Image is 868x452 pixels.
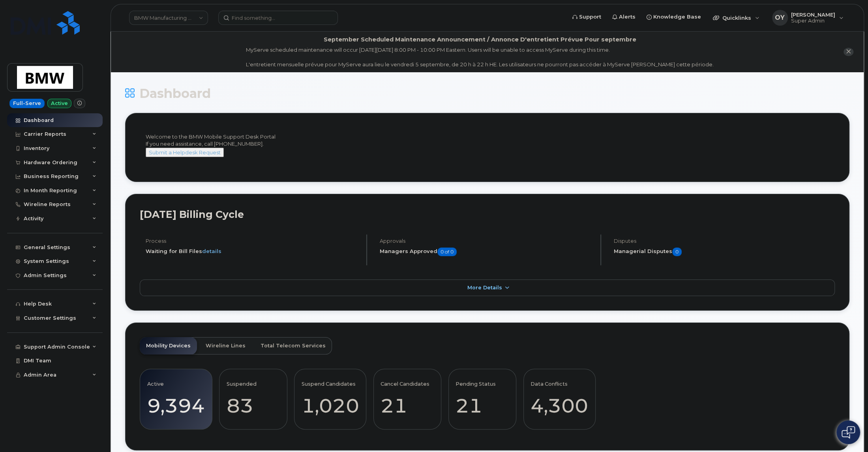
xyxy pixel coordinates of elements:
[140,337,197,354] a: Mobility Devices
[227,373,280,425] a: Suspended 83
[456,373,509,425] a: Pending Status 21
[842,426,855,439] img: Open chat
[146,148,224,158] button: Submit a Helpdesk Request
[844,48,853,56] button: close notification
[381,373,434,425] a: Cancel Candidates 21
[147,373,205,425] a: Active 9,394
[146,133,829,165] div: Welcome to the BMW Mobile Support Desk Portal If you need assistance, call [PHONE_NUMBER].
[202,248,221,254] a: details
[199,337,252,354] a: Wireline Lines
[614,238,835,244] h4: Disputes
[380,238,594,244] h4: Approvals
[380,248,594,256] h5: Managers Approved
[531,373,588,425] a: Data Conflicts 4,300
[140,208,835,220] h2: [DATE] Billing Cycle
[672,248,682,256] span: 0
[437,248,457,256] span: 0 of 0
[146,248,360,255] li: Waiting for Bill Files
[614,248,835,256] h5: Managerial Disputes
[246,46,714,68] div: MyServe scheduled maintenance will occur [DATE][DATE] 8:00 PM - 10:00 PM Eastern. Users will be u...
[302,373,359,425] a: Suspend Candidates 1,020
[146,149,224,156] a: Submit a Helpdesk Request
[324,36,636,44] div: September Scheduled Maintenance Announcement / Annonce D'entretient Prévue Pour septembre
[146,238,360,244] h4: Process
[125,86,849,100] h1: Dashboard
[254,337,332,354] a: Total Telecom Services
[467,285,502,291] span: More Details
